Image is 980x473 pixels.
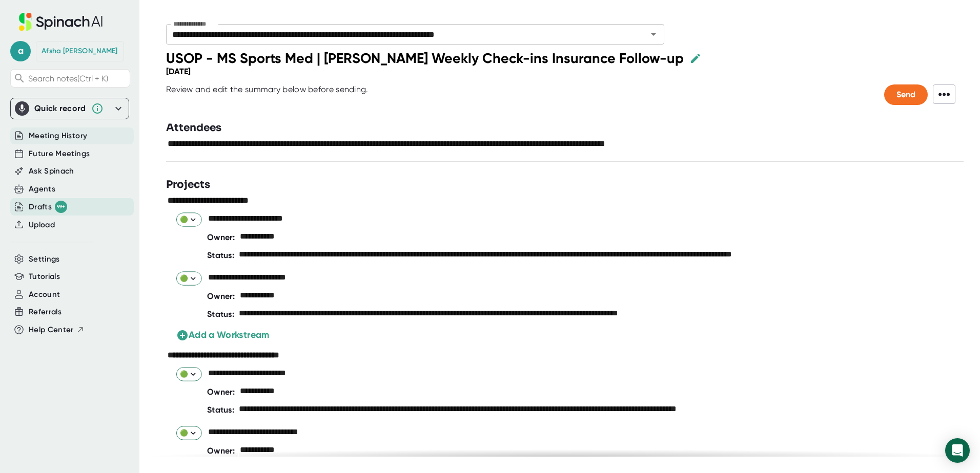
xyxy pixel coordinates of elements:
button: Future Meetings [29,148,90,160]
button: Help Center [29,324,85,336]
button: Agents [29,183,55,195]
span: 🟢 [180,214,198,224]
div: Owner: [207,383,235,401]
div: Quick record [15,98,125,119]
button: Add a Workstream [176,328,270,342]
div: [DATE] [166,67,191,76]
div: USOP - MS Sports Med | [PERSON_NAME] Weekly Check-ins Insurance Follow-up [166,50,684,67]
div: Afsha Carter [42,47,118,56]
div: Review and edit the summary below before sending. [166,84,369,105]
span: 🟢 [180,428,198,438]
button: Ask Spinach [29,165,74,177]
div: 99+ [55,201,67,213]
h3: Projects [166,177,210,192]
div: Status: [207,401,234,419]
button: Tutorials [29,271,60,283]
h3: Attendees [166,120,221,136]
span: Send [896,90,915,99]
div: Drafts [29,201,67,213]
button: 🟢 [176,212,202,226]
button: 🟢 [176,367,202,381]
button: Referrals [29,306,62,318]
span: 🟢 [180,273,198,283]
button: 🟢 [176,426,202,440]
div: Status: [207,246,234,264]
span: Search notes (Ctrl + K) [28,74,108,83]
div: Owner: [207,287,235,305]
button: 🟢 [176,271,202,285]
div: Quick record [34,103,86,114]
div: Open Intercom Messenger [945,438,970,463]
button: Account [29,289,60,300]
button: Drafts 99+ [29,201,67,213]
span: a [10,41,31,61]
button: Upload [29,219,55,231]
button: Meeting History [29,130,87,142]
button: Open [646,27,661,41]
button: Settings [29,253,60,265]
div: Status: [207,305,234,323]
div: Owner: [207,442,235,460]
span: ••• [933,84,955,104]
span: 🟢 [180,369,198,379]
span: Help Center [29,324,74,336]
div: Owner: [207,228,235,246]
button: Send [884,84,928,105]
